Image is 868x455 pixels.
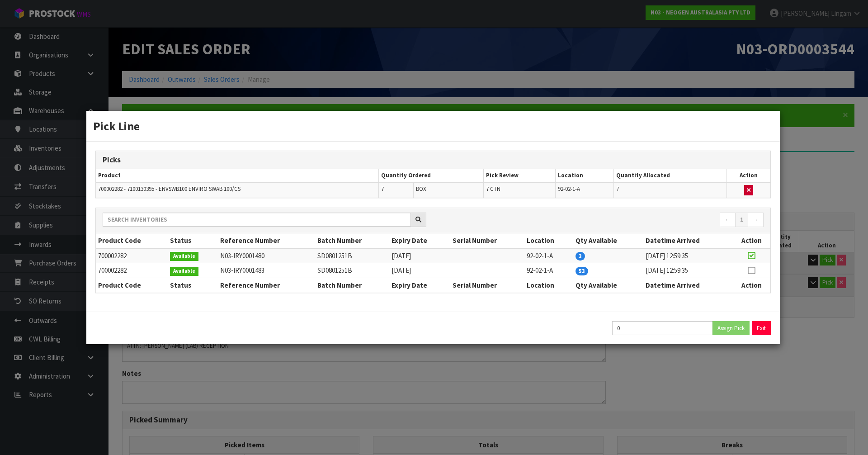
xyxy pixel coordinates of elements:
[170,252,198,261] span: Available
[612,321,713,335] input: Quantity Picked
[643,278,732,293] th: Datetime Arrived
[96,233,168,248] th: Product Code
[218,263,316,278] td: N03-IRY0001483
[168,233,217,248] th: Status
[524,233,573,248] th: Location
[524,278,573,293] th: Location
[576,267,588,275] span: 53
[389,278,450,293] th: Expiry Date
[218,278,316,293] th: Reference Number
[392,251,411,260] span: [DATE]
[732,278,770,293] th: Action
[168,278,217,293] th: Status
[573,278,643,293] th: Qty Available
[613,169,726,182] th: Quantity Allocated
[218,248,316,263] td: N03-IRY0001480
[720,213,736,227] a: ←
[170,267,198,276] span: Available
[218,233,316,248] th: Reference Number
[732,233,770,248] th: Action
[96,169,378,182] th: Product
[96,263,168,278] td: 700002282
[103,213,411,227] input: Search inventories
[315,233,389,248] th: Batch Number
[643,263,732,278] td: [DATE] 12:59:35
[315,263,389,278] td: SD0801251B
[96,248,168,263] td: 700002282
[440,213,764,228] nav: Page navigation
[315,278,389,293] th: Batch Number
[450,233,524,248] th: Serial Number
[315,248,389,263] td: SD0801251B
[93,118,773,134] h3: Pick Line
[98,185,241,193] span: 700002282 - 7100130395 - ENVSWB100 ENVIRO SWAB 100/CS
[712,321,750,335] button: Assign Pick
[752,321,771,335] button: Exit
[416,185,426,193] span: BOX
[643,248,732,263] td: [DATE] 12:59:35
[378,169,483,182] th: Quantity Ordered
[616,185,619,193] span: 7
[643,233,732,248] th: Datetime Arrived
[483,169,555,182] th: Pick Review
[726,169,770,182] th: Action
[748,213,764,227] a: →
[524,248,573,263] td: 92-02-1-A
[450,278,524,293] th: Serial Number
[381,185,384,193] span: 7
[392,266,411,275] span: [DATE]
[389,233,450,248] th: Expiry Date
[735,213,748,227] a: 1
[524,263,573,278] td: 92-02-1-A
[573,233,643,248] th: Qty Available
[103,156,764,164] h3: Picks
[96,278,168,293] th: Product Code
[558,185,580,193] span: 92-02-1-A
[486,185,500,193] span: 7 CTN
[576,252,585,261] span: 3
[556,169,614,182] th: Location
